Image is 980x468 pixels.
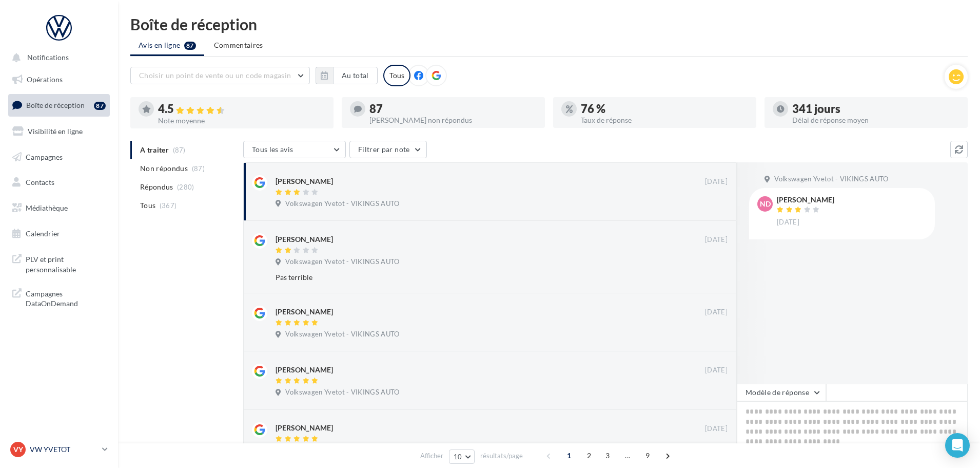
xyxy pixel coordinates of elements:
[774,175,888,184] span: Volkswagen Yvetot - VIKINGS AUTO
[8,440,110,459] a: VY VW YVETOT
[6,69,112,90] a: Opérations
[792,103,959,115] div: 341 jours
[777,196,834,203] div: [PERSON_NAME]
[480,451,523,461] span: résultats/page
[139,71,291,80] span: Choisir un point de vente ou un code magasin
[252,145,293,154] span: Tous les avis
[792,117,959,124] div: Délai de réponse moyen
[140,163,188,174] span: Non répondus
[158,103,325,115] div: 4.5
[26,252,106,274] span: PLV et print personnalisable
[276,272,661,283] div: Pas terrible
[420,451,443,461] span: Afficher
[599,447,616,464] span: 3
[6,94,112,116] a: Boîte de réception87
[316,67,378,84] button: Au total
[276,234,333,245] div: [PERSON_NAME]
[285,388,399,397] span: Volkswagen Yvetot - VIKINGS AUTO
[777,218,799,227] span: [DATE]
[6,248,112,278] a: PLV et print personnalisable
[276,365,333,375] div: [PERSON_NAME]
[6,197,112,219] a: Médiathèque
[581,117,748,124] div: Taux de réponse
[561,447,577,464] span: 1
[94,102,106,110] div: 87
[27,75,63,84] span: Opérations
[276,176,333,186] div: [PERSON_NAME]
[276,307,333,317] div: [PERSON_NAME]
[581,447,597,464] span: 2
[192,164,205,173] span: (87)
[158,117,325,124] div: Note moyenne
[243,141,346,158] button: Tous les avis
[705,366,728,375] span: [DATE]
[349,141,427,158] button: Filtrer par note
[30,444,98,455] p: VW YVETOT
[26,178,54,186] span: Contacts
[945,433,970,458] div: Open Intercom Messenger
[705,424,728,434] span: [DATE]
[160,201,177,210] span: (367)
[333,67,378,84] button: Au total
[383,65,410,86] div: Tous
[130,16,968,32] div: Boîte de réception
[449,450,475,464] button: 10
[6,223,112,245] a: Calendrier
[760,199,771,209] span: ND
[369,117,537,124] div: [PERSON_NAME] non répondus
[26,101,85,109] span: Boîte de réception
[705,308,728,317] span: [DATE]
[177,183,194,191] span: (280)
[6,172,112,193] a: Contacts
[6,146,112,168] a: Campagnes
[285,257,399,267] span: Volkswagen Yvetot - VIKINGS AUTO
[6,121,112,142] a: Visibilité en ligne
[27,53,69,62] span: Notifications
[705,177,728,186] span: [DATE]
[26,203,68,212] span: Médiathèque
[285,330,399,339] span: Volkswagen Yvetot - VIKINGS AUTO
[130,67,310,84] button: Choisir un point de vente ou un code magasin
[26,152,63,161] span: Campagnes
[28,127,83,136] span: Visibilité en ligne
[140,182,173,192] span: Répondus
[369,103,537,115] div: 87
[13,444,23,455] span: VY
[639,447,656,464] span: 9
[214,40,263,50] span: Commentaires
[619,447,636,464] span: ...
[454,453,462,461] span: 10
[26,229,60,238] span: Calendrier
[6,283,112,313] a: Campagnes DataOnDemand
[276,423,333,433] div: [PERSON_NAME]
[737,384,826,401] button: Modèle de réponse
[140,200,155,211] span: Tous
[581,103,748,115] div: 76 %
[705,235,728,245] span: [DATE]
[26,287,106,309] span: Campagnes DataOnDemand
[285,199,399,209] span: Volkswagen Yvetot - VIKINGS AUTO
